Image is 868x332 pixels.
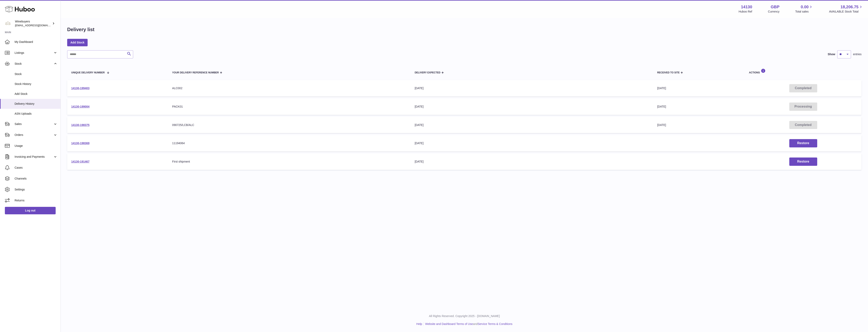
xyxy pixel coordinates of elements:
a: 0.00 Total sales [795,4,813,14]
span: Channels [15,177,57,181]
span: [DATE] [657,87,666,90]
a: 14130-199004 [71,105,89,108]
div: [DATE] [415,105,649,109]
div: Actions [749,69,857,74]
div: [DATE] [415,86,649,90]
a: 14130-198369 [71,142,89,145]
div: [DATE] [415,141,649,145]
span: [DATE] [657,123,666,127]
strong: GBP [771,4,779,10]
a: Help [416,322,422,326]
a: Website and Dashboard Terms of Use [425,322,473,326]
li: and [424,322,512,326]
div: [DATE] [415,123,649,127]
span: Sales [15,122,53,126]
span: Settings [15,188,57,191]
span: Stock [15,62,53,66]
a: Service Terms & Conditions [478,322,513,326]
p: All Rights Reserved. Copyright 2025 - [DOMAIN_NAME] [64,314,865,318]
img: internalAdmin-14130@internal.huboo.com [5,20,11,26]
span: Your Delivery Reference Number [172,71,219,74]
span: Total sales [795,10,813,14]
div: Huboo Ref [739,10,752,14]
span: 0.00 [801,4,809,10]
label: Show [828,52,835,56]
span: 18,206.75 [840,4,858,10]
button: Restore [789,158,817,166]
span: Unique Delivery Number [71,71,105,74]
a: 14130-191467 [71,160,89,163]
span: Delivery Expected [415,71,440,74]
span: Stock [15,72,57,76]
span: ASN Uploads [15,112,57,116]
div: Currency [768,10,780,14]
a: 14130-199403 [71,87,89,90]
div: Winebuyers [15,20,51,27]
span: [DATE] [657,105,666,108]
span: entries [853,52,862,56]
div: 11194064 [172,141,407,145]
span: Delivery History [15,102,57,106]
span: AVAILABLE Stock Total [829,10,863,14]
span: Usage [15,144,57,148]
a: Log out [5,207,56,214]
div: First shipment [172,160,407,164]
span: [EMAIL_ADDRESS][DOMAIN_NAME] [15,24,59,27]
span: Orders [15,133,53,137]
div: PACK01 [172,105,407,109]
h1: Delivery list [67,26,94,33]
div: 090725/LCB/ALC [172,123,407,127]
span: Listings [15,51,53,55]
span: Add Stock [15,92,57,96]
div: [DATE] [415,160,649,164]
span: Returns [15,199,57,202]
button: Restore [789,139,817,147]
span: Stock History [15,82,57,86]
a: 18,206.75 AVAILABLE Stock Total [829,4,863,14]
span: Cases [15,166,57,170]
a: Add Stock [67,39,88,46]
span: Invoicing and Payments [15,155,53,159]
div: ALC002 [172,86,407,90]
a: 14130-198375 [71,123,89,127]
span: Received to Site [657,71,680,74]
span: My Dashboard [15,40,57,44]
strong: 14130 [741,4,752,10]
